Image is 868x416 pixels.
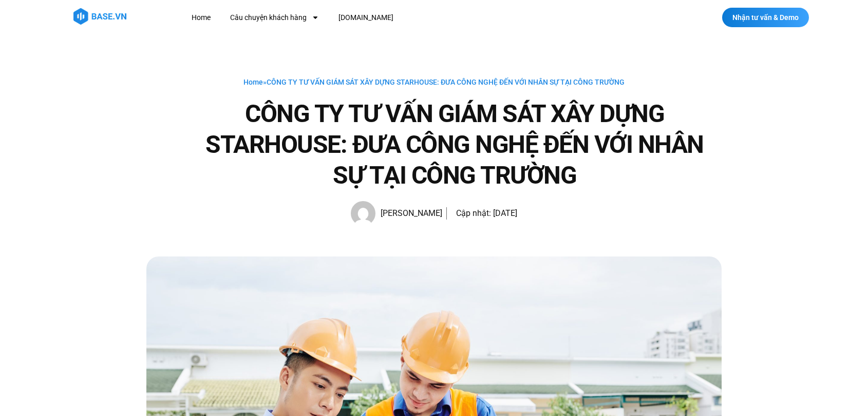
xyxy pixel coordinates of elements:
span: Cập nhật: [456,208,491,218]
span: CÔNG TY TƯ VẤN GIÁM SÁT XÂY DỰNG STARHOUSE: ĐƯA CÔNG NGHỆ ĐẾN VỚI NHÂN SỰ TẠI CÔNG TRƯỜNG [267,78,625,86]
img: Picture of Hạnh Hoàng [351,201,375,226]
time: [DATE] [493,208,517,218]
a: Nhận tư vấn & Demo [722,8,809,27]
a: [DOMAIN_NAME] [331,8,401,27]
span: Nhận tư vấn & Demo [732,14,799,21]
a: Câu chuyện khách hàng [222,8,327,27]
span: [PERSON_NAME] [375,206,442,221]
a: Home [184,8,218,27]
span: » [243,78,625,86]
a: Picture of Hạnh Hoàng [PERSON_NAME] [351,201,442,226]
a: Home [243,78,263,86]
nav: Menu [184,8,582,27]
h1: CÔNG TY TƯ VẤN GIÁM SÁT XÂY DỰNG STARHOUSE: ĐƯA CÔNG NGHỆ ĐẾN VỚI NHÂN SỰ TẠI CÔNG TRƯỜNG [187,98,722,191]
